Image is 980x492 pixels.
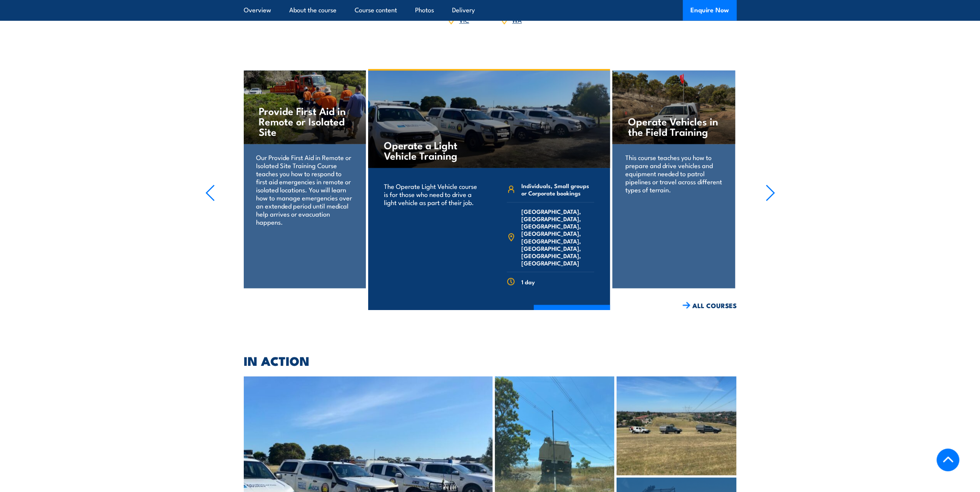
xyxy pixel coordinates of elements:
[459,15,469,24] a: VIC
[259,105,350,137] h4: Provide First Aid in Remote or Isolated Site
[682,301,737,310] a: ALL COURSES
[384,182,479,206] p: The Operate Light Vehicle course is for those who need to drive a light vehicle as part of their ...
[628,116,719,137] h4: Operate Vehicles in the Field Training
[534,305,610,325] a: COURSE DETAILS
[625,153,722,193] p: This course teaches you how to prepare and drive vehicles and equipment needed to patrol pipeline...
[244,355,737,365] h2: IN ACTION
[512,15,522,24] a: WA
[256,153,353,226] p: Our Provide First Aid in Remote or Isolated Site Training Course teaches you how to respond to fi...
[521,182,594,197] span: Individuals, Small groups or Corporate bookings
[521,278,534,285] span: 1 day
[616,376,736,475] img: 3412c471-190c-4cc0-879a-e02069bf5d2b
[521,208,594,266] span: [GEOGRAPHIC_DATA], [GEOGRAPHIC_DATA], [GEOGRAPHIC_DATA], [GEOGRAPHIC_DATA], [GEOGRAPHIC_DATA], [G...
[384,140,474,160] h4: Operate a Light Vehicle Training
